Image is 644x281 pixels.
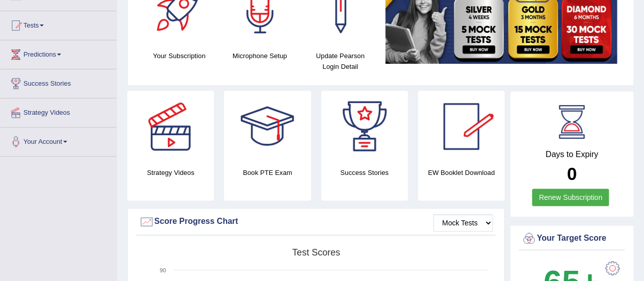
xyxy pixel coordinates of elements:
a: Success Stories [1,69,117,95]
a: Renew Subscription [532,189,609,206]
h4: Success Stories [321,167,408,178]
tspan: Test scores [292,247,340,258]
h4: Update Pearson Login Detail [305,50,375,72]
h4: Book PTE Exam [224,167,311,178]
a: Predictions [1,40,117,66]
div: Your Target Score [521,231,622,246]
a: Tests [1,11,117,37]
a: Your Account [1,127,117,153]
h4: Strategy Videos [127,167,214,178]
h4: Days to Expiry [521,150,622,159]
a: Strategy Videos [1,98,117,124]
h4: EW Booklet Download [418,167,505,178]
div: Score Progress Chart [139,214,493,229]
h4: Microphone Setup [225,50,295,61]
text: 90 [160,267,166,273]
h4: Your Subscription [144,50,214,61]
b: 0 [567,164,576,184]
